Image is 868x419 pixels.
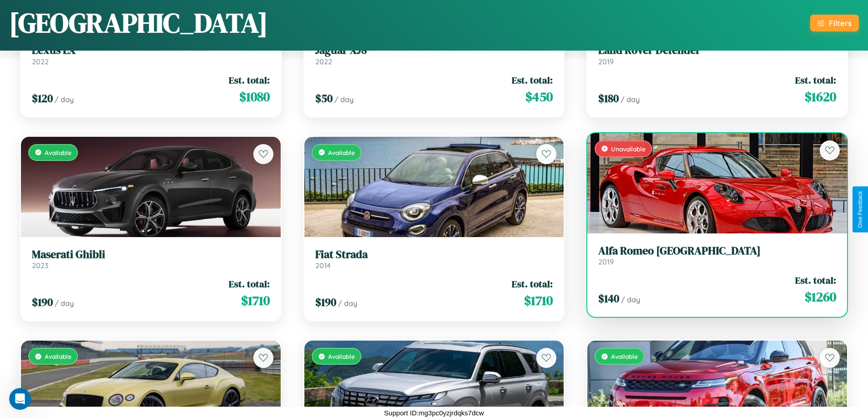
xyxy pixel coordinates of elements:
a: Land Rover Defender2019 [598,44,836,66]
span: 2022 [315,57,332,66]
div: Filters [829,18,852,28]
span: Est. total: [795,73,836,87]
span: $ 1710 [241,291,270,310]
span: 2014 [315,261,331,270]
span: $ 140 [598,291,619,306]
span: / day [334,95,354,104]
span: Available [611,352,638,360]
span: / day [338,299,357,308]
span: $ 50 [315,91,333,106]
h3: Alfa Romeo [GEOGRAPHIC_DATA] [598,244,836,258]
span: Available [328,149,355,156]
h3: Maserati Ghibli [32,248,270,261]
button: Filters [810,15,859,31]
span: 2019 [598,57,614,66]
span: Unavailable [611,145,646,153]
span: Available [328,352,355,360]
a: Lexus LX2022 [32,44,270,66]
span: / day [55,299,74,308]
span: Est. total: [512,277,553,290]
span: $ 180 [598,91,619,106]
p: Support ID: mg3pc0yzjrdqks7dcw [384,407,484,419]
span: / day [621,295,640,304]
span: Available [45,149,72,156]
span: $ 1260 [805,288,836,306]
a: Jaguar XJ82022 [315,44,553,66]
span: $ 450 [525,88,553,106]
h3: Lexus LX [32,44,270,57]
div: Give Feedback [857,191,863,228]
h3: Fiat Strada [315,248,553,261]
span: $ 190 [32,295,53,310]
h3: Jaguar XJ8 [315,44,553,57]
span: 2019 [598,257,614,266]
h3: Land Rover Defender [598,44,836,57]
span: Available [45,352,72,360]
a: Alfa Romeo [GEOGRAPHIC_DATA]2019 [598,244,836,267]
span: 2023 [32,261,48,270]
span: $ 1080 [239,88,270,106]
a: Fiat Strada2014 [315,248,553,270]
span: / day [621,95,640,104]
iframe: Intercom live chat [9,388,31,410]
a: Maserati Ghibli2023 [32,248,270,270]
span: Est. total: [229,277,270,290]
span: Est. total: [512,73,553,87]
span: / day [55,95,74,104]
h1: [GEOGRAPHIC_DATA] [9,4,268,41]
span: $ 1620 [805,88,836,106]
span: Est. total: [229,73,270,87]
span: 2022 [32,57,49,66]
span: $ 120 [32,91,53,106]
span: Est. total: [795,274,836,287]
span: $ 1710 [524,291,553,310]
span: $ 190 [315,295,336,310]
